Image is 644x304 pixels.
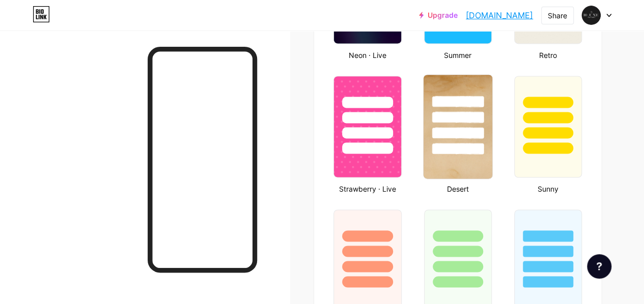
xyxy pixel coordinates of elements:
[330,184,404,194] div: Strawberry · Live
[330,50,404,60] div: Neon · Live
[421,184,495,194] div: Desert
[419,11,458,19] a: Upgrade
[511,50,585,60] div: Retro
[511,184,585,194] div: Sunny
[581,6,601,25] img: Vu Huy
[421,50,495,60] div: Summer
[424,75,492,178] img: desert.jpg
[548,10,567,21] div: Share
[466,9,533,21] a: [DOMAIN_NAME]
